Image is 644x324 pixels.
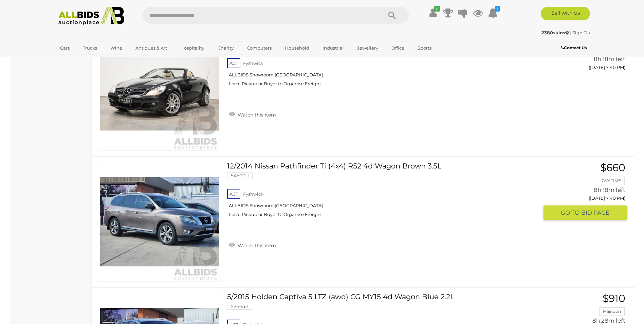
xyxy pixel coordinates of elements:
[213,42,238,54] a: Charity
[55,7,128,25] img: Allbids.com.au
[488,7,498,19] a: 1
[131,42,171,54] a: Antiques & Art
[232,162,538,222] a: 12/2014 Nissan Pathfinder Ti (4x4) R52 4d Wagon Brown 3.5L 54500-1 ACT Fyshwick ALLBIDS Showroom ...
[236,112,276,118] span: Watch this item
[434,6,440,12] i: ✔
[413,42,436,54] a: Sports
[227,109,278,119] a: Watch this item
[561,44,588,52] a: Contact Us
[581,209,609,217] span: BID PAGE
[541,30,569,35] strong: 2380skins
[549,162,627,220] a: $660 OVATIME 8h 18m left ([DATE] 7:40 PM) GO TOBID PAGE
[78,42,102,54] a: Trucks
[572,30,592,35] a: Sign Out
[100,162,219,281] img: 54500-1a_ex.jpg
[544,205,627,220] button: GO TOBID PAGE
[375,7,409,24] button: Search
[600,161,625,174] span: $660
[318,42,348,54] a: Industrial
[100,32,219,150] img: 54421-1a_ex.jpg
[353,42,383,54] a: Jewellery
[227,240,278,250] a: Watch this item
[242,42,276,54] a: Computers
[541,30,570,35] a: 2380skins
[280,42,314,54] a: Household
[495,6,500,12] i: 1
[106,42,127,54] a: Wine
[236,242,276,249] span: Watch this item
[561,45,587,50] b: Contact Us
[603,292,625,305] span: $910
[428,7,438,19] a: ✔
[570,30,571,35] span: |
[56,42,74,54] a: Cars
[176,42,209,54] a: Hospitality
[541,7,590,20] a: Sell with us
[549,31,627,74] a: $5,180 TjA 8h 18m left ([DATE] 7:40 PM)
[387,42,409,54] a: Office
[232,31,538,92] a: 11/2006 Mercedes-Benz SLK 280 R171 2d Convertible Obsidian Black 3.0L 54421-1 ACT Fyshwick ALLBID...
[561,209,581,217] span: GO TO
[56,54,113,65] a: [GEOGRAPHIC_DATA]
